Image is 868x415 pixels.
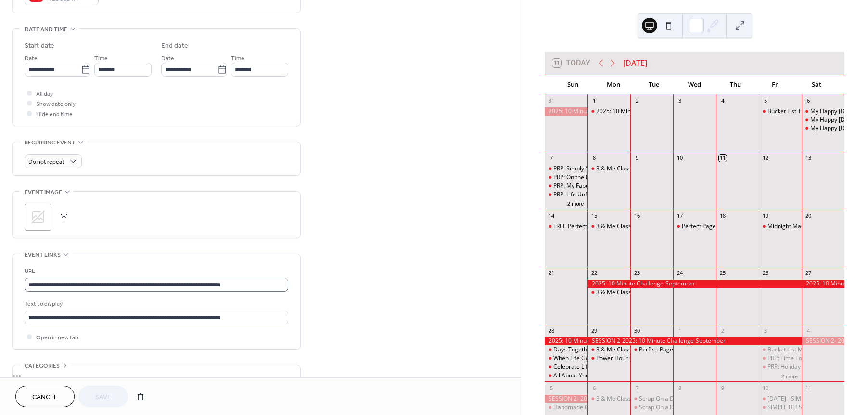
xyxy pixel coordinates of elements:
[25,25,67,35] span: Date and time
[552,75,593,94] div: Sun
[596,222,645,231] div: 3 & Me Class Club
[36,89,53,99] span: All day
[548,155,555,162] div: 7
[590,384,598,391] div: 6
[545,173,587,182] div: PRP: On the Road
[553,354,630,363] div: When Life Goes Wrong Class
[596,165,645,173] div: 3 & Me Class Club
[590,270,598,277] div: 22
[796,75,837,94] div: Sat
[719,155,726,162] div: 11
[587,346,630,354] div: 3 & Me Class Club
[596,107,689,116] div: 2025: 10 Minute Challenge-August
[633,155,640,162] div: 9
[755,75,796,94] div: Fri
[767,346,839,354] div: Bucket List Moments Class
[161,41,188,51] div: End date
[675,75,715,94] div: Wed
[553,165,609,173] div: PRP: Simply Summer
[630,403,673,412] div: Scrap On a Dime: HOLIDAY MAGIC EDITION
[759,107,802,116] div: Bucket List Trip Class
[548,212,555,219] div: 14
[802,107,844,116] div: My Happy Saturday-Summer Edition
[633,384,640,391] div: 7
[587,165,630,173] div: 3 & Me Class Club
[32,392,58,402] span: Cancel
[639,395,753,403] div: Scrap On a Dime: PUMPKIN SPICE EDITION
[25,250,61,260] span: Event links
[639,346,732,354] div: Perfect Pages RE-Imagined Class 2
[633,270,640,277] div: 23
[762,384,769,391] div: 10
[596,354,682,363] div: Power Hour PLUS Class: Fall Fun
[545,372,587,380] div: All About You Class
[759,346,802,354] div: Bucket List Moments Class
[545,363,587,371] div: Celebrate Life Class
[762,327,769,334] div: 3
[596,346,645,354] div: 3 & Me Class Club
[545,337,587,345] div: 2025: 10 Minute Challenge-September
[545,182,587,190] div: PRP: My Fabulous Friends
[25,266,286,276] div: URL
[759,363,802,371] div: PRP: Holiday Happenings
[593,75,634,94] div: Mon
[719,212,726,219] div: 18
[94,53,108,64] span: Time
[676,212,683,219] div: 17
[623,57,647,69] div: [DATE]
[676,155,683,162] div: 10
[767,107,824,116] div: Bucket List Trip Class
[767,363,834,371] div: PRP: Holiday Happenings
[590,155,598,162] div: 8
[676,97,683,104] div: 3
[548,97,555,104] div: 31
[545,191,587,199] div: PRP: Life Unfiltered
[25,53,38,64] span: Date
[762,97,769,104] div: 5
[545,346,587,354] div: Days Together Class
[759,354,802,363] div: PRP: Time Together
[804,212,812,219] div: 20
[804,327,812,334] div: 4
[587,354,630,363] div: Power Hour PLUS Class: Fall Fun
[25,204,51,231] div: ;
[676,270,683,277] div: 24
[802,280,844,288] div: 2025: 10 Minute Challenge-September
[553,222,656,231] div: FREE Perfect Pages RE-Imagined Class
[633,212,640,219] div: 16
[596,395,645,403] div: 3 & Me Class Club
[587,107,630,116] div: 2025: 10 Minute Challenge-August
[553,182,621,190] div: PRP: My Fabulous Friends
[25,138,76,148] span: Recurring event
[715,75,755,94] div: Thu
[767,395,850,403] div: [DATE] - SIMPLE 6 PACK CLASS
[759,395,802,403] div: OCTOBER 31 - SIMPLE 6 PACK CLASS
[545,165,587,173] div: PRP: Simply Summer
[563,199,587,207] button: 2 more
[553,173,599,182] div: PRP: On the Road
[633,327,640,334] div: 30
[596,288,645,297] div: 3 & Me Class Club
[676,327,683,334] div: 1
[587,222,630,231] div: 3 & Me Class Club
[553,372,605,380] div: All About You Class
[630,395,673,403] div: Scrap On a Dime: PUMPKIN SPICE EDITION
[587,288,630,297] div: 3 & Me Class Club
[590,212,598,219] div: 15
[231,53,244,64] span: Time
[590,97,598,104] div: 1
[633,97,640,104] div: 2
[587,337,802,345] div: SESSION 2-2025: 10 Minute Challenge-September
[762,270,769,277] div: 26
[587,395,630,403] div: 3 & Me Class Club
[553,346,609,354] div: Days Together Class
[804,270,812,277] div: 27
[553,191,604,199] div: PRP: Life Unfiltered
[36,333,78,343] span: Open in new tab
[36,109,73,119] span: Hide end time
[25,361,60,371] span: Categories
[804,384,812,391] div: 11
[630,346,673,354] div: Perfect Pages RE-Imagined Class 2
[15,386,75,407] button: Cancel
[545,107,587,116] div: 2025: 10 Minute Challenge-August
